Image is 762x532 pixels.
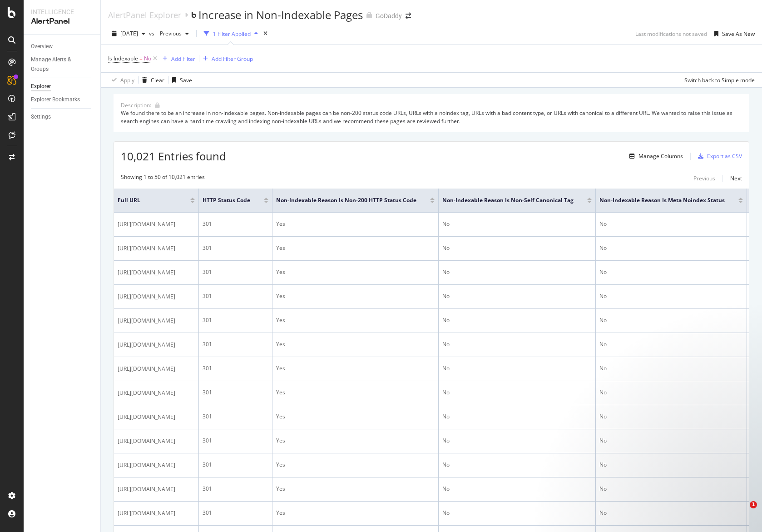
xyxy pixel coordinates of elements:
button: 1 Filter Applied [200,26,262,41]
div: Intelligence [31,7,93,16]
div: We found there to be an increase in non-indexable pages. Non-indexable pages can be non-200 statu... [121,109,742,124]
div: No [442,292,592,300]
div: Increase in Non-Indexable Pages [198,7,363,23]
span: [URL][DOMAIN_NAME] [118,485,175,494]
div: Yes [276,244,435,252]
span: [URL][DOMAIN_NAME] [118,244,175,253]
div: Yes [276,220,435,228]
div: 301 [203,388,268,397]
div: No [599,316,743,324]
div: 301 [203,316,268,324]
button: Add Filter [159,53,195,64]
div: No [442,509,592,517]
div: No [442,461,592,469]
div: No [442,364,592,373]
div: Yes [276,340,435,348]
div: Showing 1 to 50 of 10,021 entries [121,173,205,184]
div: Yes [276,509,435,517]
span: [URL][DOMAIN_NAME] [118,461,175,470]
div: No [599,340,743,348]
div: times [262,29,269,38]
div: No [599,292,743,300]
span: [URL][DOMAIN_NAME] [118,220,175,229]
span: Non-Indexable Reason is Meta noindex Status [599,196,725,204]
div: 301 [203,485,268,493]
button: Next [730,173,742,184]
div: No [599,244,743,252]
span: Full URL [118,196,177,204]
div: No [442,316,592,324]
span: [URL][DOMAIN_NAME] [118,340,175,349]
div: arrow-right-arrow-left [406,13,411,19]
div: 301 [203,437,268,445]
div: Manage Columns [638,152,683,160]
div: 301 [203,220,268,228]
div: Yes [276,461,435,469]
span: Non-Indexable Reason is Non-200 HTTP Status Code [276,196,416,204]
div: Clear [151,76,164,84]
div: Previous [693,174,715,182]
button: Clear [139,73,164,87]
button: Add Filter Group [199,53,253,64]
a: Explorer [31,82,94,91]
div: 301 [203,509,268,517]
span: [URL][DOMAIN_NAME] [118,437,175,446]
button: Switch back to Simple mode [681,73,755,87]
div: Explorer Bookmarks [31,95,80,104]
span: HTTP Status Code [203,196,250,204]
div: Yes [276,388,435,397]
div: No [442,340,592,348]
div: Manage Alerts & Groups [31,55,85,74]
div: Yes [276,413,435,421]
a: Explorer Bookmarks [31,95,94,104]
div: 301 [203,292,268,300]
a: AlertPanel Explorer [108,10,181,20]
iframe: Intercom live chat [731,501,753,523]
div: Yes [276,364,435,373]
a: Overview [31,42,94,51]
div: No [442,437,592,445]
button: Manage Columns [626,151,683,162]
div: Apply [120,76,134,84]
div: No [442,220,592,228]
span: [URL][DOMAIN_NAME] [118,364,175,373]
div: No [599,388,743,397]
div: Settings [31,112,51,122]
a: Settings [31,112,94,122]
span: 2025 Aug. 28th [120,30,138,37]
div: AlertPanel [31,16,93,27]
span: = [139,55,143,62]
a: Manage Alerts & Groups [31,55,94,74]
div: Switch back to Simple mode [684,76,755,84]
div: Export as CSV [707,152,742,160]
div: 301 [203,364,268,373]
span: vs [149,30,156,37]
div: Save As New [722,30,755,38]
div: No [599,509,743,517]
span: 10,021 Entries found [121,149,226,164]
div: Overview [31,42,53,51]
div: Next [730,174,742,182]
div: Last modifications not saved [635,30,707,38]
button: Previous [156,26,193,41]
span: Non-Indexable Reason is Non-Self Canonical Tag [442,196,574,204]
div: Description: [121,101,151,109]
div: 301 [203,244,268,252]
div: GoDaddy [376,11,402,20]
div: No [599,437,743,445]
span: [URL][DOMAIN_NAME] [118,292,175,301]
div: 1 Filter Applied [213,30,251,38]
div: 301 [203,461,268,469]
div: Add Filter Group [212,55,253,63]
div: Yes [276,485,435,493]
div: No [599,413,743,421]
div: No [442,244,592,252]
div: Yes [276,316,435,324]
span: [URL][DOMAIN_NAME] [118,413,175,422]
span: [URL][DOMAIN_NAME] [118,509,175,518]
div: No [599,220,743,228]
div: No [599,364,743,373]
div: Yes [276,292,435,300]
div: 301 [203,268,268,276]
